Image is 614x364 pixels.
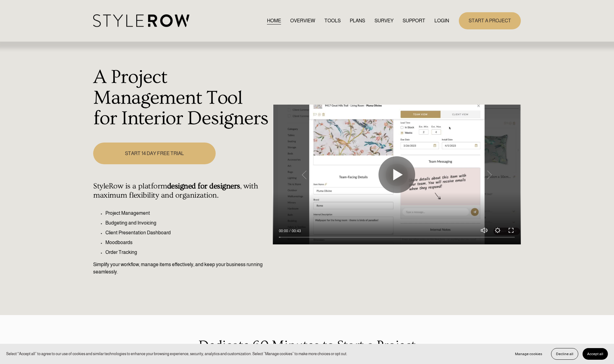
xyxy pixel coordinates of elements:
[279,235,515,239] input: Seek
[93,335,521,356] p: Dedicate 60 Minutes to Start a Project
[350,17,365,25] a: PLANS
[403,17,425,25] a: folder dropdown
[551,348,578,360] button: Decline all
[105,219,269,227] p: Budgeting and Invoicing
[510,348,547,360] button: Manage cookies
[167,182,240,191] strong: designed for designers
[93,261,269,276] p: Simplify your workflow, manage items effectively, and keep your business running seamlessly.
[515,352,542,356] span: Manage cookies
[375,17,393,25] a: SURVEY
[378,156,415,193] button: Play
[290,17,315,25] a: OVERVIEW
[459,12,521,29] a: START A PROJECT
[290,228,302,234] div: Duration
[267,17,281,25] a: HOME
[93,182,269,200] h4: StyleRow is a platform , with maximum flexibility and organization.
[93,14,189,27] img: StyleRow
[403,17,425,24] span: SUPPORT
[279,228,290,234] div: Current time
[105,229,269,236] p: Client Presentation Dashboard
[93,143,215,164] a: START 14 DAY FREE TRIAL
[93,67,269,129] h1: A Project Management Tool for Interior Designers
[324,17,341,25] a: TOOLS
[105,249,269,256] p: Order Tracking
[587,352,603,356] span: Accept all
[6,351,347,357] p: Select “Accept all” to agree to our use of cookies and similar technologies to enhance your brows...
[434,17,449,25] a: LOGIN
[583,348,608,360] button: Accept all
[105,210,269,217] p: Project Management
[556,352,573,356] span: Decline all
[105,239,269,246] p: Moodboards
